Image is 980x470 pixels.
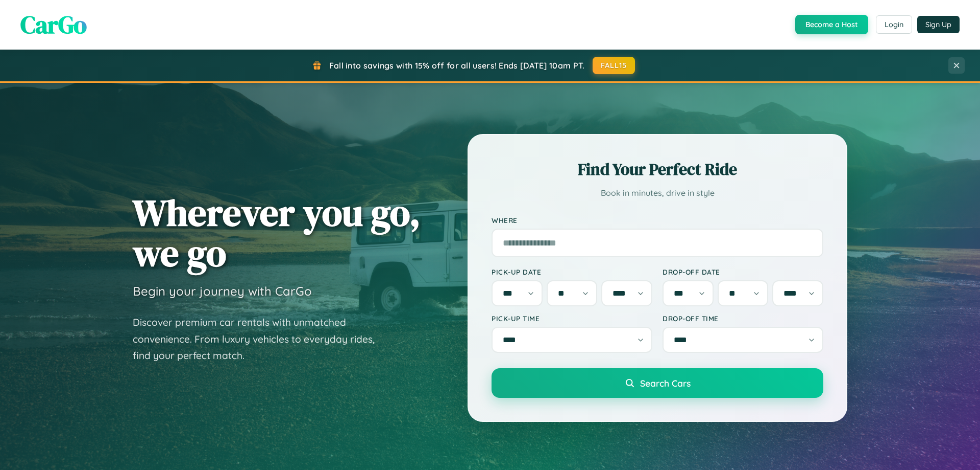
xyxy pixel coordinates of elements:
label: Pick-up Time [492,314,652,323]
button: Login [876,15,912,34]
label: Drop-off Date [663,267,823,276]
span: Search Cars [640,377,691,389]
h3: Begin your journey with CarGo [133,283,312,299]
p: Book in minutes, drive in style [492,186,823,200]
label: Pick-up Date [492,267,652,276]
button: Search Cars [492,368,823,398]
h2: Find Your Perfect Ride [492,158,823,181]
button: Sign Up [917,16,960,33]
button: FALL15 [593,57,635,74]
label: Where [492,216,823,225]
h1: Wherever you go, we go [133,192,421,273]
span: CarGo [20,8,87,41]
p: Discover premium car rentals with unmatched convenience. From luxury vehicles to everyday rides, ... [133,314,388,364]
button: Become a Host [795,15,868,34]
span: Fall into savings with 15% off for all users! Ends [DATE] 10am PT. [329,60,585,71]
label: Drop-off Time [663,314,823,323]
